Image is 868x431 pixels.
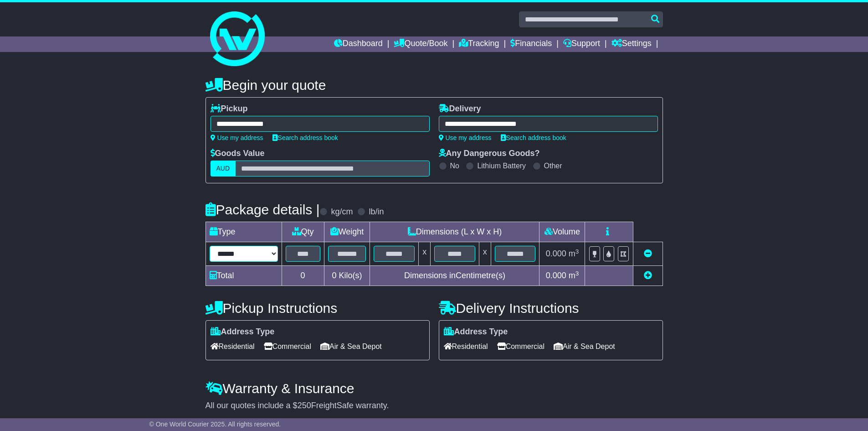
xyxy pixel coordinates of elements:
td: Dimensions (L x W x H) [370,222,539,242]
a: Quote/Book [394,36,447,52]
span: 0.000 [546,249,566,258]
label: Other [544,161,562,170]
td: x [419,242,431,266]
span: 0.000 [546,271,566,280]
a: Remove this item [644,249,652,258]
span: m [569,271,579,280]
span: Air & Sea Depot [320,339,382,353]
td: Type [205,222,282,242]
a: Support [563,36,600,52]
td: Dimensions in Centimetre(s) [370,266,539,286]
label: AUD [211,161,236,177]
label: Goods Value [211,149,265,159]
label: kg/cm [331,207,353,217]
a: Add new item [644,271,652,280]
h4: Delivery Instructions [439,301,663,316]
h4: Package details | [205,202,320,217]
a: Dashboard [334,36,383,52]
label: Address Type [211,327,275,337]
td: Kilo(s) [324,266,370,286]
h4: Warranty & Insurance [205,381,663,396]
a: Use my address [211,134,263,141]
sup: 3 [575,248,579,255]
label: Address Type [444,327,508,337]
label: Any Dangerous Goods? [439,149,540,159]
h4: Begin your quote [205,78,663,93]
label: Delivery [439,104,481,114]
label: Lithium Battery [477,161,526,170]
td: 0 [282,266,324,286]
h4: Pickup Instructions [205,301,430,316]
td: x [479,242,491,266]
a: Search address book [272,134,338,141]
td: Qty [282,222,324,242]
span: Commercial [264,339,311,353]
span: m [569,249,579,258]
a: Tracking [459,36,499,52]
label: No [450,161,459,170]
a: Settings [611,36,652,52]
div: All our quotes include a $ FreightSafe warranty. [205,401,663,411]
td: Weight [324,222,370,242]
a: Use my address [439,134,492,141]
span: 250 [298,401,311,410]
a: Financials [510,36,552,52]
span: Commercial [497,339,544,353]
span: Air & Sea Depot [554,339,615,353]
sup: 3 [575,270,579,277]
td: Total [205,266,282,286]
span: Residential [444,339,488,353]
td: Volume [539,222,585,242]
label: Pickup [211,104,248,114]
span: Residential [211,339,255,353]
label: lb/in [369,207,384,217]
span: 0 [332,271,336,280]
a: Search address book [501,134,566,141]
span: © One World Courier 2025. All rights reserved. [149,421,281,428]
